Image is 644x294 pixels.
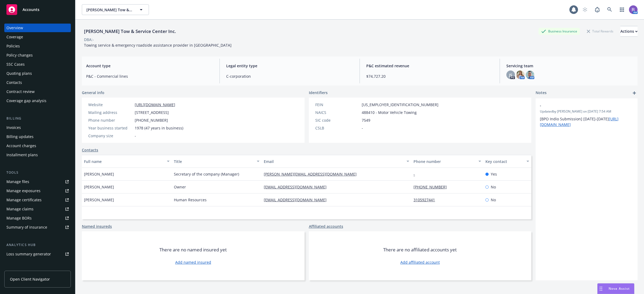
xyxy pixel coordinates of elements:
span: P&C estimated revenue [366,63,493,69]
span: 488410 - Motor Vehicle Towing [362,110,417,115]
div: SSC Cases [6,60,25,69]
button: Actions [620,26,638,37]
span: Legal entity type [226,63,353,69]
div: CSLB [315,125,360,131]
span: [US_EMPLOYER_IDENTIFICATION_NUMBER] [362,102,438,107]
div: Drag to move [598,284,604,294]
a: Contract review [4,87,71,96]
span: - [135,133,136,139]
span: - [540,103,619,108]
a: Installment plans [4,151,71,159]
div: SIC code [315,117,360,123]
span: JS [509,72,512,78]
div: Overview [6,24,23,32]
span: Open Client Navigator [10,276,50,282]
span: Updated by [PERSON_NAME] on [DATE] 7:54 AM [540,109,633,114]
div: DBA: - [84,37,94,42]
span: 7549 [362,117,370,123]
a: [EMAIL_ADDRESS][DOMAIN_NAME] [264,184,331,189]
a: Add affiliated account [400,259,440,265]
div: Mailing address [88,110,133,115]
div: Manage files [6,177,29,186]
a: Overview [4,24,71,32]
img: photo [516,70,525,79]
span: [PERSON_NAME] Tow & Service Center Inc. [86,7,133,13]
a: Manage BORs [4,214,71,222]
a: Start snowing [580,4,590,15]
div: Policies [6,42,20,50]
a: Report a Bug [592,4,603,15]
div: [PERSON_NAME] Tow & Service Center Inc. [82,28,178,35]
a: Policy changes [4,51,71,59]
a: SSC Cases [4,60,71,69]
a: [URL][DOMAIN_NAME] [135,102,175,107]
span: C-corporation [226,73,353,79]
a: Policies [4,42,71,50]
div: Summary of insurance [6,223,47,232]
a: Account charges [4,142,71,150]
div: FEIN [315,102,360,107]
span: Accounts [23,8,39,12]
a: Contacts [4,78,71,87]
span: P&C - Commercial lines [86,73,213,79]
div: NAICS [315,110,360,115]
a: Contacts [82,147,98,153]
a: Loss summary generator [4,250,71,258]
div: Total Rewards [584,28,616,35]
div: Manage certificates [6,196,42,204]
button: Title [172,155,262,168]
div: Company size [88,133,133,139]
span: $74,727.20 [366,73,493,79]
a: Switch app [617,4,627,15]
a: [PHONE_NUMBER] [414,184,451,189]
span: [PERSON_NAME] [84,197,114,203]
span: [PERSON_NAME] [84,171,114,177]
button: [PERSON_NAME] Tow & Service Center Inc. [82,4,149,15]
span: - [362,125,363,131]
div: Year business started [88,125,133,131]
a: Invoices [4,123,71,132]
a: Named insureds [82,224,112,229]
a: Summary of insurance [4,223,71,232]
a: - [414,172,419,177]
button: Phone number [411,155,483,168]
span: [STREET_ADDRESS] [135,110,169,115]
button: Email [262,155,411,168]
a: Accounts [4,2,71,17]
img: photo [526,70,534,79]
div: Policy changes [6,51,33,59]
a: Affiliated accounts [309,224,343,229]
span: Secretary of the company (Manager) [174,171,239,177]
span: There are no affiliated accounts yet [383,247,457,253]
span: There are no named insured yet [159,247,227,253]
div: Coverage [6,33,23,41]
a: Add named insured [175,259,211,265]
button: Key contact [483,155,531,168]
div: Account charges [6,142,36,150]
div: Invoices [6,123,21,132]
span: Servicing team [506,63,633,69]
div: Email [264,159,403,164]
div: Phone number [88,117,133,123]
a: Manage claims [4,205,71,213]
span: 1978 (47 years in business) [135,125,183,131]
div: Billing [4,116,71,121]
span: Yes [491,171,497,177]
span: [PHONE_NUMBER] [135,117,168,123]
span: Account type [86,63,213,69]
div: Loss summary generator [6,250,51,258]
span: Towing service & emergency roadside assistance provider in [GEOGRAPHIC_DATA] [84,43,232,48]
div: -Updatedby [PERSON_NAME] on [DATE] 7:54 AM[BPO Indio Submission] [DATE]-[DATE][URL][DOMAIN_NAME] [536,98,638,132]
div: Coverage gap analysis [6,96,46,105]
span: General info [82,90,104,95]
button: Full name [82,155,172,168]
div: Full name [84,159,164,164]
span: Identifiers [309,90,328,95]
div: Phone number [414,159,475,164]
div: Billing updates [6,132,34,141]
div: Key contact [485,159,523,164]
button: Nova Assist [597,283,634,294]
span: No [491,184,496,190]
a: Coverage gap analysis [4,96,71,105]
div: Quoting plans [6,69,32,78]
